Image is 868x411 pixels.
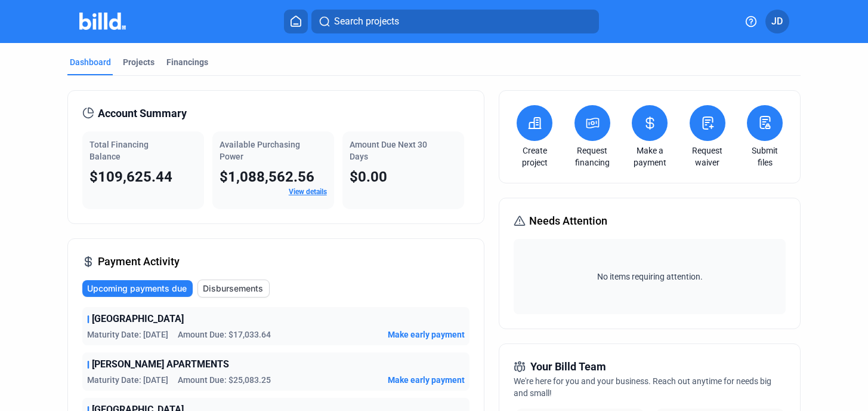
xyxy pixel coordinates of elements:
[771,14,783,29] span: JD
[82,280,193,297] button: Upcoming payments due
[388,374,465,386] button: Make early payment
[166,56,208,68] div: Financings
[98,253,180,270] span: Payment Activity
[350,168,387,185] span: $0.00
[518,271,781,283] span: No items requiring attention.
[311,10,599,33] button: Search projects
[123,56,155,68] div: Projects
[220,140,300,161] span: Available Purchasing Power
[92,357,229,372] span: [PERSON_NAME] APARTMENTS
[89,168,172,185] span: $109,625.44
[178,329,271,341] span: Amount Due: $17,033.64
[87,283,187,295] span: Upcoming payments due
[744,145,786,168] a: Submit files
[98,105,187,122] span: Account Summary
[334,14,399,29] span: Search projects
[70,56,111,68] div: Dashboard
[514,145,555,168] a: Create project
[350,140,427,161] span: Amount Due Next 30 Days
[514,376,771,398] span: We're here for you and your business. Reach out anytime for needs big and small!
[203,283,263,295] span: Disbursements
[629,145,671,168] a: Make a payment
[220,168,314,185] span: $1,088,562.56
[92,312,184,326] span: [GEOGRAPHIC_DATA]
[89,140,149,161] span: Total Financing Balance
[572,145,613,168] a: Request financing
[765,10,789,33] button: JD
[530,358,606,375] span: Your Billd Team
[529,213,607,229] span: Needs Attention
[289,188,327,196] a: View details
[79,13,126,30] img: Billd Company Logo
[687,145,728,168] a: Request waiver
[87,329,168,341] span: Maturity Date: [DATE]
[87,374,168,386] span: Maturity Date: [DATE]
[178,374,271,386] span: Amount Due: $25,083.25
[197,280,270,297] button: Disbursements
[388,329,465,341] button: Make early payment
